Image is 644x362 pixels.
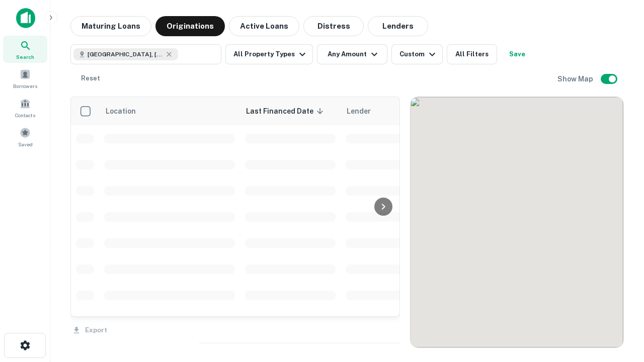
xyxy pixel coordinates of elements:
a: Saved [3,123,47,150]
a: Search [3,36,47,63]
span: Saved [18,140,33,148]
button: Custom [391,44,443,64]
th: Last Financed Date [240,97,341,125]
span: Borrowers [13,82,37,90]
span: Search [16,53,34,61]
button: Save your search to get updates of matches that match your search criteria. [501,44,533,64]
button: All Filters [447,44,497,64]
span: Location [105,105,149,117]
button: Originations [155,16,225,36]
button: Lenders [368,16,428,36]
div: Custom [399,48,438,60]
img: capitalize-icon.png [16,8,35,28]
a: Contacts [3,94,47,121]
span: [GEOGRAPHIC_DATA], [GEOGRAPHIC_DATA] [88,50,163,59]
th: Lender [341,97,502,125]
button: All Property Types [225,44,313,64]
span: Lender [347,105,371,117]
div: 0 0 [411,97,623,347]
button: Maturing Loans [70,16,151,36]
button: Active Loans [229,16,299,36]
span: Last Financed Date [246,105,327,117]
a: Borrowers [3,65,47,92]
span: Contacts [15,111,35,119]
button: Distress [303,16,364,36]
iframe: Chat Widget [594,282,644,330]
th: Location [99,97,240,125]
button: Any Amount [317,44,387,64]
h6: Show Map [557,73,595,84]
button: Reset [74,68,107,88]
